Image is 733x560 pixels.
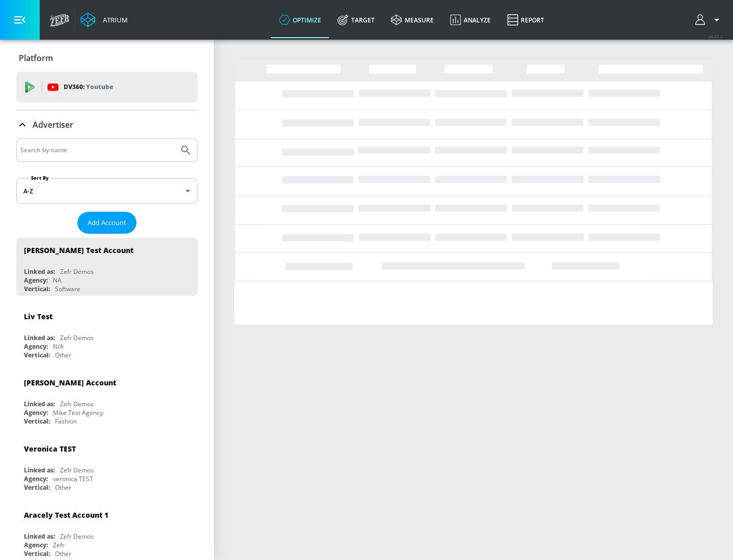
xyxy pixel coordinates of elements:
[53,474,93,483] div: veronica TEST
[16,304,198,362] div: Liv TestLinked as:Zefr DemosAgency:N/AVertical:Other
[16,178,198,204] div: A-Z
[29,175,51,181] label: Sort By
[20,144,175,157] input: Search by name
[77,212,136,234] button: Add Account
[55,483,71,492] div: Other
[16,72,198,102] div: DV360: Youtube
[24,549,50,558] div: Vertical:
[24,400,55,408] div: Linked as:
[53,408,103,417] div: Mike Test Agency
[16,436,198,494] div: Veronica TESTLinked as:Zefr DemosAgency:veronica TESTVertical:Other
[329,2,383,38] a: Target
[53,276,62,285] div: NA
[24,510,108,520] div: Aracely Test Account 1
[53,541,65,549] div: Zefr
[271,2,329,38] a: optimize
[60,333,94,342] div: Zefr Demos
[60,267,94,276] div: Zefr Demos
[24,245,133,255] div: [PERSON_NAME] Test Account
[24,474,48,483] div: Agency:
[24,342,48,351] div: Agency:
[24,532,55,541] div: Linked as:
[60,466,94,474] div: Zefr Demos
[16,370,198,428] div: [PERSON_NAME] AccountLinked as:Zefr DemosAgency:Mike Test AgencyVertical:Fashion
[60,532,94,541] div: Zefr Demos
[64,81,113,93] p: DV360:
[53,342,64,351] div: N/A
[55,549,71,558] div: Other
[55,417,77,426] div: Fashion
[24,444,76,454] div: Veronica TEST
[24,312,52,321] div: Liv Test
[16,238,198,296] div: [PERSON_NAME] Test AccountLinked as:Zefr DemosAgency:NAVertical:Software
[33,119,73,130] p: Advertiser
[499,2,552,38] a: Report
[24,333,55,342] div: Linked as:
[24,541,48,549] div: Agency:
[16,110,198,139] div: Advertiser
[55,351,71,359] div: Other
[24,417,50,426] div: Vertical:
[99,15,128,24] div: Atrium
[24,378,116,387] div: [PERSON_NAME] Account
[88,217,126,229] span: Add Account
[24,267,55,276] div: Linked as:
[24,483,50,492] div: Vertical:
[24,285,50,293] div: Vertical:
[60,400,94,408] div: Zefr Demos
[24,276,48,285] div: Agency:
[86,81,113,92] p: Youtube
[709,34,723,39] span: v 4.22.2
[19,52,53,64] p: Platform
[24,408,48,417] div: Agency:
[24,466,55,474] div: Linked as:
[16,44,198,72] div: Platform
[442,2,499,38] a: Analyze
[383,2,442,38] a: measure
[80,12,128,27] a: Atrium
[55,285,80,293] div: Software
[24,351,50,359] div: Vertical:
